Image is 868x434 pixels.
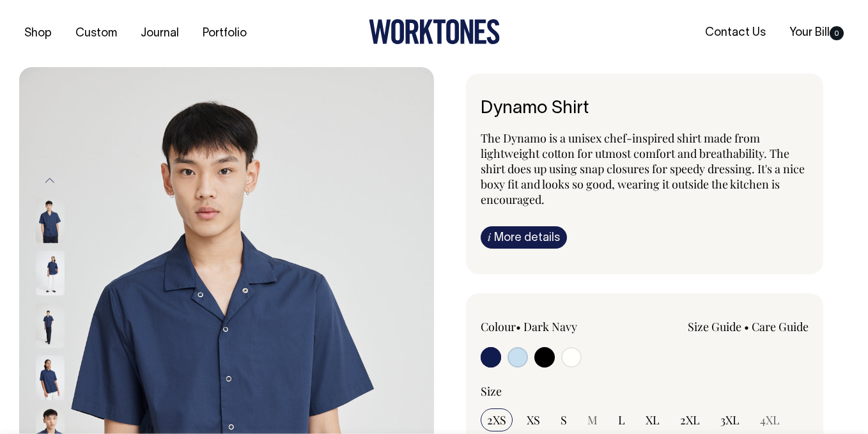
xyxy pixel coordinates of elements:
[70,23,122,44] a: Custom
[744,319,749,334] span: •
[198,23,252,44] a: Portfolio
[830,26,844,40] span: 0
[481,99,809,119] h6: Dynamo Shirt
[754,408,786,431] input: 4XL
[587,412,598,428] span: M
[481,319,612,334] div: Colour
[19,23,57,44] a: Shop
[646,412,660,428] span: XL
[581,408,604,431] input: M
[481,408,513,431] input: 2XS
[639,408,666,431] input: XL
[561,412,567,428] span: S
[720,412,740,428] span: 3XL
[36,304,65,348] img: dark-navy
[487,412,506,428] span: 2XS
[136,23,184,44] a: Journal
[36,251,65,296] img: dark-navy
[520,408,546,431] input: XS
[688,319,741,334] a: Size Guide
[680,412,700,428] span: 2XL
[700,22,771,43] a: Contact Us
[784,22,849,43] a: Your Bill0
[752,319,809,334] a: Care Guide
[481,226,567,249] a: iMore details
[516,319,521,334] span: •
[523,319,577,334] label: Dark Navy
[36,199,65,244] img: dark-navy
[40,166,59,195] button: Previous
[554,408,573,431] input: S
[481,130,805,207] span: The Dynamo is a unisex chef-inspired shirt made from lightweight cotton for utmost comfort and br...
[481,384,809,399] div: Size
[612,408,632,431] input: L
[488,230,491,244] span: i
[618,412,625,428] span: L
[714,408,746,431] input: 3XL
[674,408,706,431] input: 2XL
[760,412,780,428] span: 4XL
[36,356,65,401] img: dark-navy
[527,412,540,428] span: XS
